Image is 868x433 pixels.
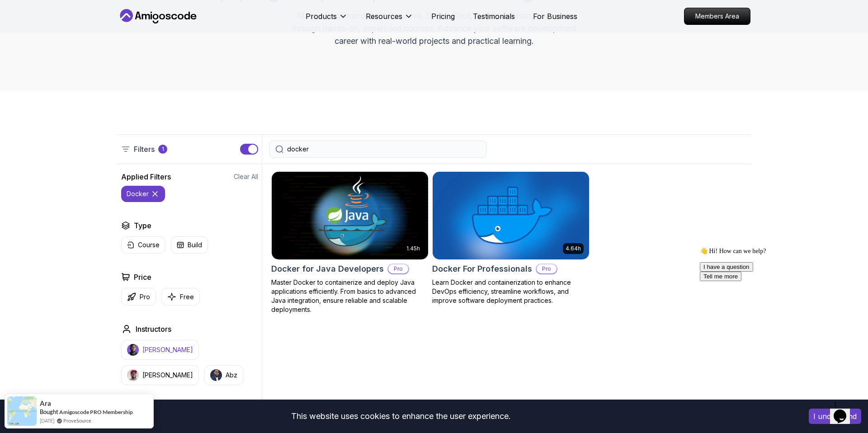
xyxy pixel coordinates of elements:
[696,244,859,392] iframe: chat widget
[366,11,413,29] button: Resources
[4,4,166,38] div: 👋 Hi! How can we help?I have a questionTell me more
[684,8,750,25] a: Members Area
[4,28,45,38] button: Tell me more
[830,397,859,424] iframe: chat widget
[306,11,337,22] p: Products
[533,11,577,22] a: For Business
[234,172,258,181] button: Clear All
[121,186,165,202] button: docker
[366,11,402,22] p: Resources
[271,263,384,275] h2: Docker for Java Developers
[226,371,237,380] p: Abz
[121,340,199,360] button: instructor img[PERSON_NAME]
[121,236,165,254] button: Course
[127,189,149,198] p: docker
[134,144,155,155] p: Filters
[684,8,750,24] p: Members Area
[162,146,164,153] p: 1
[432,263,532,275] h2: Docker For Professionals
[63,417,91,424] a: ProveSource
[272,172,428,259] img: Docker for Java Developers card
[127,369,139,381] img: instructor img
[7,406,795,426] div: This website uses cookies to enhance the user experience.
[4,19,57,28] button: I have a question
[432,171,590,305] a: Docker For Professionals card4.64hDocker For ProfessionalsProLearn Docker and containerization to...
[142,345,193,354] p: [PERSON_NAME]
[40,408,58,415] span: Bought
[127,344,139,356] img: instructor img
[121,365,199,385] button: instructor img[PERSON_NAME]
[7,396,37,426] img: provesource social proof notification image
[306,11,348,29] button: Products
[161,288,200,306] button: Free
[406,245,420,252] p: 1.45h
[188,240,202,249] p: Build
[204,365,243,385] button: instructor imgAbz
[271,278,429,314] p: Master Docker to containerize and deploy Java applications efficiently. From basics to advanced J...
[271,171,429,314] a: Docker for Java Developers card1.45hDocker for Java DevelopersProMaster Docker to containerize an...
[136,324,171,334] h2: Instructors
[40,400,51,407] span: Ara
[809,409,861,424] button: Accept cookies
[171,236,208,254] button: Build
[431,11,455,22] a: Pricing
[140,292,150,301] p: Pro
[142,371,193,380] p: [PERSON_NAME]
[121,288,156,306] button: Pro
[388,264,408,273] p: Pro
[537,264,557,273] p: Pro
[432,278,590,305] p: Learn Docker and containerization to enhance DevOps efficiency, streamline workflows, and improve...
[59,409,133,415] a: Amigoscode PRO Membership
[566,245,581,252] p: 4.64h
[121,171,171,182] h2: Applied Filters
[4,4,70,11] span: 👋 Hi! How can we help?
[287,145,481,154] input: Search Java, React, Spring boot ...
[40,417,54,424] span: [DATE]
[433,172,589,259] img: Docker For Professionals card
[138,240,160,249] p: Course
[473,11,515,22] a: Testimonials
[210,369,222,381] img: instructor img
[134,220,151,231] h2: Type
[134,272,151,282] h2: Price
[180,292,194,301] p: Free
